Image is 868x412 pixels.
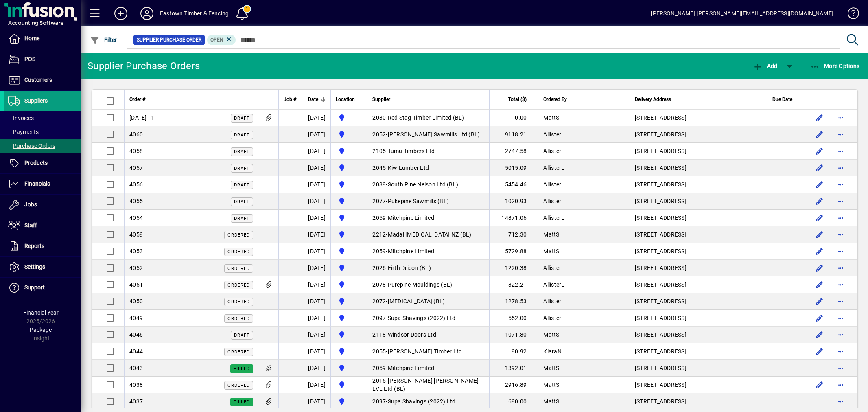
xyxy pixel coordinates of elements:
td: [DATE] [303,160,330,176]
td: 1071.80 [489,327,538,343]
button: Edit [813,195,826,208]
button: More options [834,328,847,341]
td: - [367,393,489,410]
span: 4055 [129,198,143,204]
a: Reports [4,236,81,256]
div: Due Date [772,95,800,104]
span: Ordered [227,299,250,305]
td: [STREET_ADDRESS] [630,243,767,260]
a: Jobs [4,195,81,215]
span: [PERSON_NAME] Sawmills Ltd (BL) [388,131,480,138]
span: Holyoake St [336,129,362,139]
td: [STREET_ADDRESS] [630,260,767,276]
span: Ordered By [543,95,567,104]
td: [STREET_ADDRESS] [630,377,767,393]
span: Holyoake St [336,213,362,223]
span: Job # [284,95,296,104]
span: 2118 [372,331,386,338]
span: Holyoake St [336,246,362,256]
div: Total ($) [494,95,534,104]
td: 5015.09 [489,160,538,176]
td: [DATE] [303,126,330,143]
span: Holyoake St [336,313,362,323]
td: [STREET_ADDRESS] [630,126,767,143]
span: 2059 [372,215,386,221]
button: Edit [813,128,826,141]
span: Red Stag Timber Limited (BL) [388,114,464,121]
button: Filter [88,33,119,47]
span: Draft [234,182,250,188]
span: Total ($) [508,95,527,104]
div: Eastown Timber & Fencing [160,7,229,20]
span: South Pine Nelson Ltd (BL) [388,181,459,188]
span: Draft [234,116,250,121]
span: Draft [234,132,250,138]
span: Package [30,327,52,333]
span: 2077 [372,198,386,204]
span: AllisterL [543,215,564,221]
span: Invoices [8,115,34,121]
td: - [367,110,489,126]
span: 4038 [129,381,143,388]
span: 2055 [372,348,386,355]
td: - [367,310,489,327]
a: Staff [4,215,81,236]
span: 2212 [372,231,386,238]
td: 5454.46 [489,176,538,193]
span: Home [24,35,39,42]
span: Supa Shavings (2022) Ltd [388,398,456,405]
td: [DATE] [303,110,330,126]
span: Holyoake St [336,230,362,239]
span: MattS [543,248,559,254]
span: Staff [24,222,37,228]
span: Ordered [227,316,250,321]
td: - [367,143,489,160]
span: Financials [24,180,50,187]
div: Ordered By [543,95,625,104]
span: Payments [8,129,39,135]
a: Payments [4,125,81,139]
span: 4052 [129,265,143,271]
span: 4059 [129,231,143,238]
td: [STREET_ADDRESS] [630,310,767,327]
span: 4056 [129,181,143,188]
td: [STREET_ADDRESS] [630,360,767,377]
span: KiwiLumber Ltd [388,164,429,171]
span: 4044 [129,348,143,355]
span: AllisterL [543,131,564,138]
span: 4049 [129,315,143,321]
button: More options [834,295,847,308]
span: Filter [90,37,117,43]
td: 90.92 [489,343,538,360]
td: - [367,160,489,176]
td: - [367,343,489,360]
span: [PERSON_NAME] [PERSON_NAME] LVL Ltd (BL) [372,377,479,392]
td: [DATE] [303,393,330,410]
span: Windsor Doors Ltd [388,331,436,338]
span: Ordered [227,232,250,238]
span: Support [24,284,45,291]
span: Firth Dricon (BL) [388,265,431,271]
span: Purepine Mouldings (BL) [388,281,453,288]
td: [DATE] [303,343,330,360]
span: Supplier [372,95,390,104]
span: Draft [234,216,250,221]
button: Edit [813,178,826,191]
span: Products [24,160,48,166]
span: 2097 [372,315,386,321]
a: Settings [4,257,81,277]
span: Filled [234,399,250,405]
td: [STREET_ADDRESS] [630,110,767,126]
td: [STREET_ADDRESS] [630,276,767,293]
button: Edit [813,245,826,258]
span: AllisterL [543,315,564,321]
button: Edit [813,295,826,308]
span: 2080 [372,114,386,121]
span: 2072 [372,298,386,305]
a: Products [4,153,81,173]
span: 4037 [129,398,143,405]
span: Supa Shavings (2022) Ltd [388,315,456,321]
td: - [367,226,489,243]
span: Mitchpine Limited [388,248,434,254]
td: 690.00 [489,393,538,410]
